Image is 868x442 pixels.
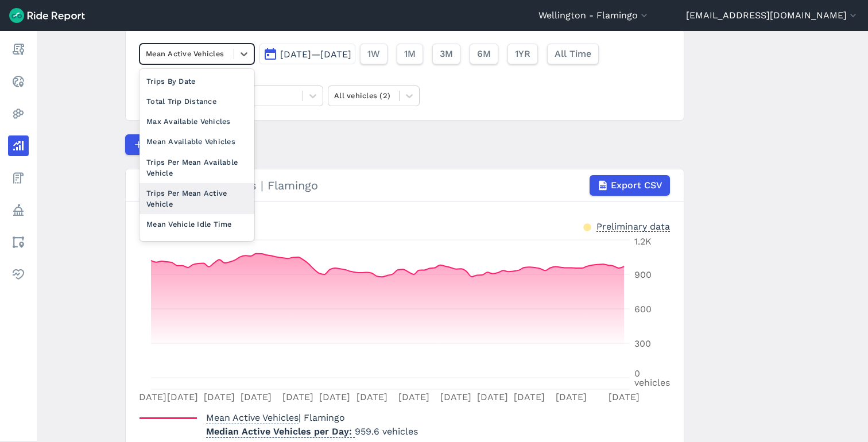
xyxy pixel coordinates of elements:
[139,175,670,196] div: Mean Active Vehicles | Flamingo
[8,39,29,60] a: Report
[397,44,423,64] button: 1M
[686,9,859,22] button: [EMAIL_ADDRESS][DOMAIN_NAME]
[360,44,387,64] button: 1W
[514,391,545,402] tspan: [DATE]
[139,111,254,131] div: Max Available Vehicles
[634,338,651,349] tspan: 300
[398,391,429,402] tspan: [DATE]
[556,391,587,402] tspan: [DATE]
[8,168,29,188] a: Fees
[8,200,29,220] a: Policy
[139,214,254,234] div: Mean Vehicle Idle Time
[609,391,640,402] tspan: [DATE]
[634,304,652,315] tspan: 600
[319,391,350,402] tspan: [DATE]
[206,409,299,424] span: Mean Active Vehicles
[8,264,29,285] a: Health
[282,391,313,402] tspan: [DATE]
[259,44,355,64] button: [DATE]—[DATE]
[477,47,491,61] span: 6M
[477,391,508,402] tspan: [DATE]
[611,179,662,192] span: Export CSV
[634,236,652,247] tspan: 1.2K
[555,47,591,61] span: All Time
[8,103,29,124] a: Heatmaps
[241,391,272,402] tspan: [DATE]
[634,377,670,388] tspan: vehicles
[206,425,418,439] p: 959.6 vehicles
[8,71,29,92] a: Realtime
[204,391,235,402] tspan: [DATE]
[440,47,453,61] span: 3M
[167,391,198,402] tspan: [DATE]
[590,175,670,196] button: Export CSV
[432,44,460,64] button: 3M
[367,47,380,61] span: 1W
[515,47,530,61] span: 1YR
[8,135,29,156] a: Analyze
[470,44,498,64] button: 6M
[139,91,254,111] div: Total Trip Distance
[8,232,29,253] a: Areas
[206,422,355,438] span: Median Active Vehicles per Day
[634,368,640,379] tspan: 0
[139,183,254,214] div: Trips Per Mean Active Vehicle
[139,152,254,183] div: Trips Per Mean Available Vehicle
[440,391,471,402] tspan: [DATE]
[507,44,538,64] button: 1YR
[135,391,166,402] tspan: [DATE]
[596,220,670,232] div: Preliminary data
[538,9,650,22] button: Wellington - Flamingo
[356,391,387,402] tspan: [DATE]
[139,71,254,91] div: Trips By Date
[9,8,85,23] img: Ride Report
[404,47,416,61] span: 1M
[206,412,345,423] span: | Flamingo
[125,134,231,155] button: Compare Metrics
[634,269,652,280] tspan: 900
[547,44,599,64] button: All Time
[280,49,351,60] span: [DATE]—[DATE]
[139,131,254,152] div: Mean Available Vehicles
